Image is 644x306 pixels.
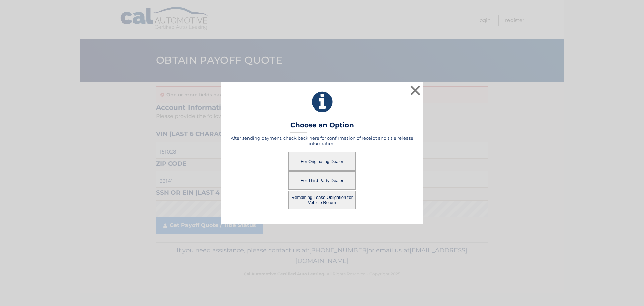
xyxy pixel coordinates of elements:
h5: After sending payment, check back here for confirmation of receipt and title release information. [230,135,414,146]
button: For Originating Dealer [288,152,356,171]
button: × [409,84,422,97]
button: Remaining Lease Obligation for Vehicle Return [288,191,356,209]
h3: Choose an Option [290,121,354,133]
button: For Third Party Dealer [288,171,356,190]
